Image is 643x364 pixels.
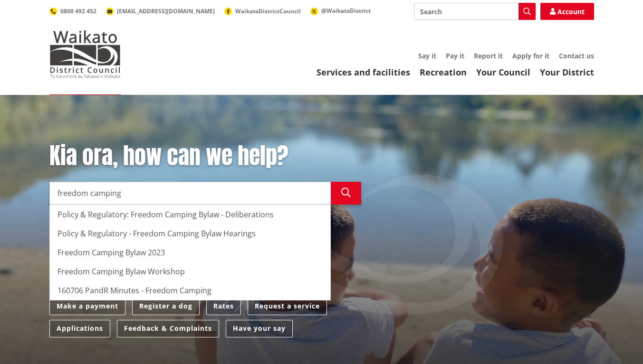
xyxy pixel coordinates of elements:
a: Services and facilities [317,66,410,78]
a: Applications [49,320,110,337]
a: Have your say [226,320,293,337]
a: Make a payment [49,298,125,315]
a: @WaikatoDistrict [310,7,371,15]
span: @WaikatoDistrict [321,7,371,15]
div: Policy & Regulatory: Freedom Camping Bylaw - Deliberations [50,205,330,224]
a: Recreation [420,66,467,78]
a: Report it [474,51,503,60]
a: Rates [206,298,241,315]
input: Search input [49,182,331,205]
img: Waikato District Council - Te Kaunihera aa Takiwaa o Waikato [49,30,121,78]
a: Account [540,3,594,20]
span: [EMAIL_ADDRESS][DOMAIN_NAME] [117,7,215,15]
a: Contact us [559,51,594,60]
div: 160706 PandR Minutes - Freedom Camping [50,281,330,300]
input: Search input [414,3,536,20]
a: Your Council [476,66,530,78]
a: Register a dog [132,298,200,315]
a: WaikatoDistrictCouncil [224,7,301,15]
div: Freedom Camping Bylaw 2023 [50,243,330,262]
div: Policy & Regulatory - Freedom Camping Bylaw Hearings [50,224,330,243]
h1: Kia ora, how can we help? [49,142,361,170]
iframe: Messenger Launcher [599,324,633,358]
a: Feedback & Complaints [117,320,219,337]
a: [EMAIL_ADDRESS][DOMAIN_NAME] [106,7,215,15]
a: Apply for it [512,51,549,60]
div: Freedom Camping Bylaw Workshop [50,262,330,281]
a: Request a service [248,298,327,315]
a: Pay it [446,51,464,60]
a: Your District [540,66,594,78]
span: WaikatoDistrictCouncil [235,7,301,15]
a: 0800 492 452 [49,7,96,15]
a: Say it [418,51,436,60]
span: 0800 492 452 [60,7,96,15]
